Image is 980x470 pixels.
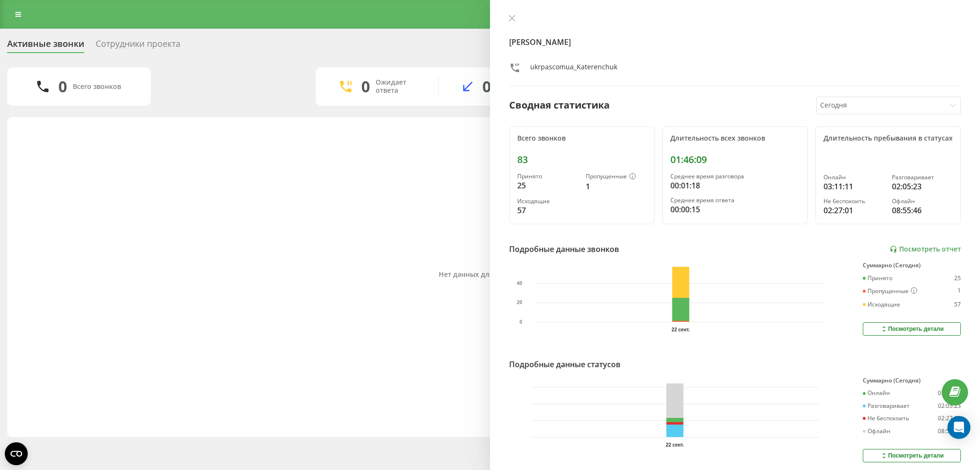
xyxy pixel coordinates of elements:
[586,181,646,192] div: 1
[376,78,424,95] div: Ожидает ответа
[520,319,523,325] text: 0
[96,39,180,54] div: Сотрудники проекта
[863,322,961,336] button: Посмотреть детали
[58,77,67,96] div: 0
[672,327,690,332] text: 22 сент.
[509,98,610,112] div: Сводная статистика
[824,181,884,192] div: 03:11:11
[666,442,684,448] text: 22 сент.
[954,275,961,282] div: 25
[824,174,884,181] div: Онлайн
[938,403,961,409] div: 02:05:23
[892,205,953,216] div: 08:55:46
[863,415,909,422] div: Не беспокоить
[863,428,891,435] div: Офлайн
[947,416,970,439] div: Open Intercom Messenger
[517,154,646,165] div: 83
[892,181,953,192] div: 02:05:23
[824,134,953,142] div: Длительность пребывания в статусах
[73,83,121,91] div: Всего звонков
[938,390,961,396] div: 03:11:11
[863,275,892,282] div: Принято
[824,198,884,205] div: Не беспокоить
[670,204,800,215] div: 00:00:15
[509,243,619,255] div: Подробные данные звонков
[482,77,491,96] div: 0
[15,271,965,279] div: Нет данных для отображения
[863,287,917,295] div: Пропущенные
[863,403,910,409] div: Разговаривает
[517,281,523,286] text: 40
[7,39,84,54] div: Активные звонки
[517,205,578,216] div: 57
[670,180,800,191] div: 00:01:18
[5,442,28,465] button: Open CMP widget
[938,428,961,435] div: 08:55:46
[670,134,800,142] div: Длительность всех звонков
[517,134,646,142] div: Всего звонков
[509,359,621,370] div: Подробные данные статусов
[530,62,617,76] div: ukrpascomua_Katerenchuk
[863,449,961,462] button: Посмотреть детали
[890,245,961,253] a: Посмотреть отчет
[892,174,953,181] div: Разговаривает
[863,262,961,269] div: Суммарно (Сегодня)
[517,300,523,306] text: 20
[670,197,800,204] div: Среднее время ответа
[517,198,578,205] div: Исходящие
[954,301,961,308] div: 57
[670,154,800,165] div: 01:46:09
[863,377,961,384] div: Суммарно (Сегодня)
[880,325,944,333] div: Посмотреть детали
[517,180,578,191] div: 25
[938,415,961,422] div: 02:27:01
[863,390,890,396] div: Онлайн
[670,173,800,180] div: Среднее время разговора
[586,173,646,181] div: Пропущенные
[863,301,900,308] div: Исходящие
[880,452,944,459] div: Посмотреть детали
[361,77,370,96] div: 0
[892,198,953,205] div: Офлайн
[958,287,961,295] div: 1
[509,36,961,48] h4: [PERSON_NAME]
[824,205,884,216] div: 02:27:01
[517,173,578,180] div: Принято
